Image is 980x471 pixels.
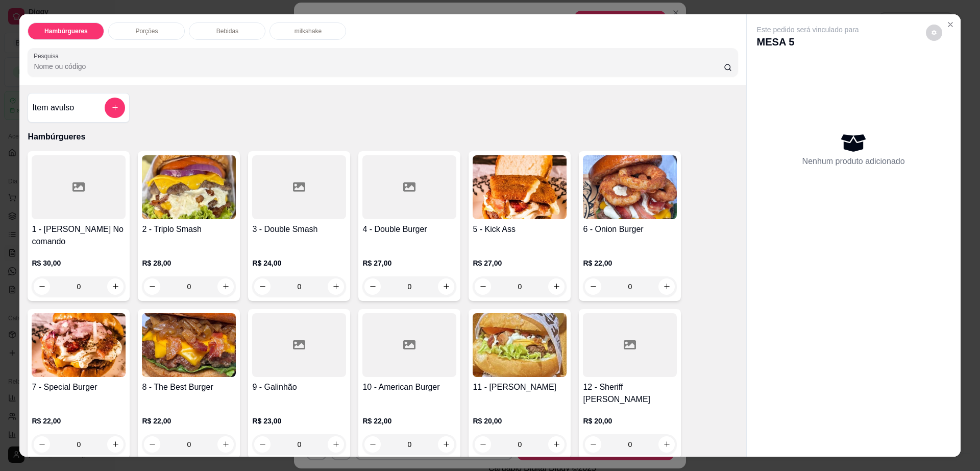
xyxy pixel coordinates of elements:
[32,381,126,393] h4: 7 - Special Burger
[362,416,456,426] p: R$ 22,00
[34,61,723,72] input: Pesquisa
[142,223,236,235] h4: 2 - Triplo Smash
[473,381,567,393] h4: 11 - [PERSON_NAME]
[32,258,126,268] p: R$ 30,00
[583,416,677,426] p: R$ 20,00
[942,16,959,33] button: Close
[32,313,126,377] img: product-image
[583,381,677,406] h4: 12 - Sheriff [PERSON_NAME]
[583,223,677,235] h4: 6 - Onion Burger
[216,27,238,35] p: Bebidas
[362,258,456,268] p: R$ 27,00
[473,258,567,268] p: R$ 27,00
[473,416,567,426] p: R$ 20,00
[135,27,158,35] p: Porções
[142,155,236,219] img: product-image
[473,313,567,377] img: product-image
[583,258,677,268] p: R$ 22,00
[34,52,62,60] label: Pesquisa
[926,25,942,41] button: decrease-product-quantity
[32,416,126,426] p: R$ 22,00
[252,381,346,393] h4: 9 - Galinhão
[142,313,236,377] img: product-image
[362,223,456,235] h4: 4 - Double Burger
[28,131,738,143] p: Hambúrgueres
[583,155,677,219] img: product-image
[473,223,567,235] h4: 5 - Kick Ass
[757,35,859,49] p: MESA 5
[473,155,567,219] img: product-image
[32,102,74,114] h4: Item avulso
[32,223,126,248] h4: 1 - [PERSON_NAME] No comando
[105,98,125,118] button: add-separate-item
[44,27,88,35] p: Hambúrgueres
[252,258,346,268] p: R$ 24,00
[142,416,236,426] p: R$ 22,00
[295,27,322,35] p: milkshake
[142,381,236,393] h4: 8 - The Best Burger
[362,381,456,393] h4: 10 - American Burger
[142,258,236,268] p: R$ 28,00
[252,416,346,426] p: R$ 23,00
[802,155,905,168] p: Nenhum produto adicionado
[252,223,346,235] h4: 3 - Double Smash
[757,25,859,35] p: Este pedido será vinculado para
